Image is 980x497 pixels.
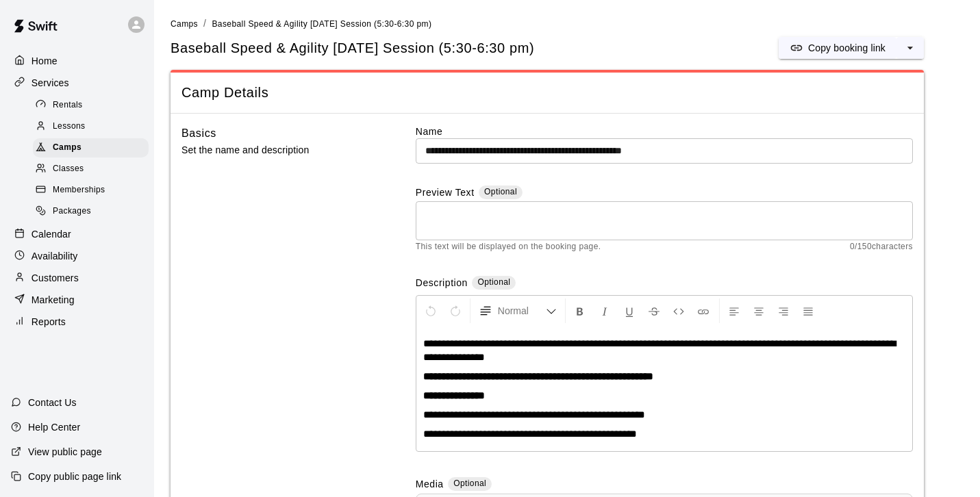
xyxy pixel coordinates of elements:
div: Classes [33,160,149,179]
span: Classes [53,162,84,176]
button: Insert Link [692,298,715,323]
a: Rentals [33,94,154,116]
a: Reports [11,311,143,332]
button: Format Strikethrough [642,298,666,323]
label: Description [416,276,468,292]
button: Undo [419,298,442,323]
span: This text will be displayed on the booking page. [416,240,601,254]
label: Name [416,125,913,138]
li: / [203,16,206,31]
a: Home [11,51,143,71]
div: Rentals [33,96,149,115]
button: Format Italics [593,298,616,323]
a: Marketing [11,290,143,310]
span: Optional [453,479,486,488]
span: Rentals [53,99,83,112]
p: Home [32,54,58,68]
button: Insert Code [667,298,690,323]
p: View public page [28,445,102,459]
p: Reports [32,315,66,329]
p: Copy public page link [28,470,121,483]
h5: Baseball Speed & Agility [DATE] Session (5:30-6:30 pm) [171,39,534,58]
label: Preview Text [416,186,475,201]
a: Customers [11,268,143,288]
div: Packages [33,202,149,221]
button: Copy booking link [779,37,896,59]
a: Services [11,73,143,93]
span: Camps [171,19,198,29]
a: Packages [33,201,154,222]
a: Classes [33,159,154,180]
h6: Basics [181,125,216,142]
p: Services [32,76,69,90]
button: Right Align [772,298,795,323]
div: Memberships [33,181,149,200]
button: Format Bold [568,298,592,323]
p: Availability [32,249,78,263]
span: Normal [498,304,546,318]
p: Copy booking link [808,41,885,55]
a: Camps [33,138,154,159]
p: Calendar [32,227,71,241]
p: Contact Us [28,396,77,409]
button: Center Align [747,298,770,323]
button: Redo [444,298,467,323]
p: Help Center [28,420,80,434]
span: Camp Details [181,84,913,102]
a: Lessons [33,116,154,137]
a: Availability [11,246,143,266]
p: Marketing [32,293,75,307]
p: Set the name and description [181,142,372,159]
nav: breadcrumb [171,16,964,31]
button: Format Underline [618,298,641,323]
label: Media [416,477,444,493]
button: Justify Align [796,298,820,323]
span: Optional [484,187,517,196]
div: split button [779,37,924,59]
button: select merge strategy [896,37,924,59]
span: Camps [53,141,81,155]
span: Lessons [53,120,86,133]
p: Customers [32,271,79,285]
div: Lessons [33,117,149,136]
span: Optional [477,277,510,287]
span: Memberships [53,183,105,197]
span: Packages [53,205,91,218]
span: Baseball Speed & Agility [DATE] Session (5:30-6:30 pm) [212,19,431,29]
button: Formatting Options [473,298,562,323]
a: Camps [171,18,198,29]
button: Left Align [723,298,746,323]
a: Calendar [11,224,143,244]
div: Camps [33,138,149,157]
a: Memberships [33,180,154,201]
span: 0 / 150 characters [850,240,913,254]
